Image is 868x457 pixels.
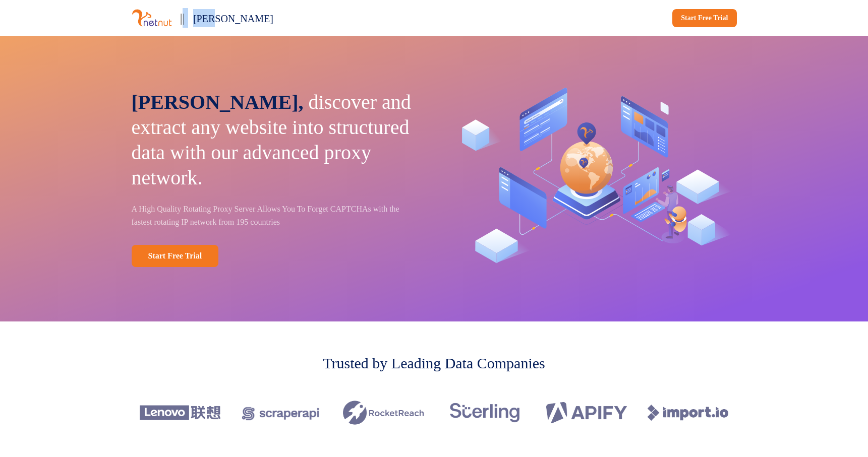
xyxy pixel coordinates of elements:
span: [PERSON_NAME] [193,13,273,24]
p: A High Quality Rotating Proxy Server Allows You To Forget CAPTCHAs with the fastest rotating IP n... [132,203,420,229]
a: Start Free Trial [132,245,219,267]
p: discover and extract any website into structured data with our advanced proxy network. [132,90,420,190]
span: [PERSON_NAME], [132,91,304,113]
p: || [180,8,185,28]
p: Trusted by Leading Data Companies [323,352,545,374]
a: Start Free Trial [672,9,736,27]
